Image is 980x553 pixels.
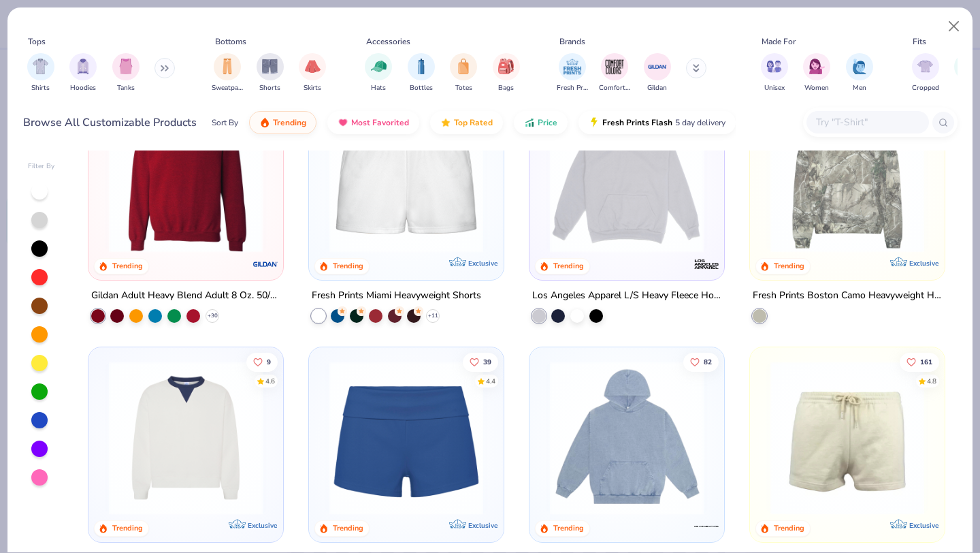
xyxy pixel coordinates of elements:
div: Fresh Prints Boston Camo Heavyweight Hoodie [753,287,942,304]
button: filter button [493,53,520,93]
img: Cropped Image [917,59,933,74]
img: d60be0fe-5443-43a1-ac7f-73f8b6aa2e6e [323,361,490,515]
div: filter for Unisex [761,53,788,93]
button: filter button [803,53,830,93]
span: Exclusive [909,259,938,268]
button: Like [900,352,939,371]
div: filter for Skirts [299,53,326,93]
img: 7a261990-f1c3-47fe-abf2-b94cf530bb8d [710,99,877,253]
span: Top Rated [454,117,493,128]
img: Unisex Image [766,59,782,74]
img: Bags Image [498,59,513,74]
span: 82 [704,358,712,365]
img: Women Image [809,59,825,74]
button: filter button [912,53,939,93]
img: a88b619d-8dd7-4971-8a75-9e7ec3244d54 [490,99,657,253]
button: filter button [212,53,243,93]
span: Bags [498,83,514,93]
button: Top Rated [430,111,503,134]
img: most_fav.gif [338,117,348,128]
span: Unisex [764,83,785,93]
div: filter for Tanks [112,53,140,93]
div: filter for Gildan [644,53,671,93]
button: Like [247,352,278,371]
span: Exclusive [248,520,277,529]
span: Men [853,83,866,93]
div: filter for Shirts [27,53,54,93]
img: Tanks Image [118,59,133,74]
button: filter button [846,53,873,93]
span: 9 [267,358,272,365]
div: filter for Comfort Colors [599,53,630,93]
button: filter button [299,53,326,93]
div: Bottoms [215,35,246,48]
button: filter button [644,53,671,93]
span: Price [538,117,557,128]
button: filter button [365,53,392,93]
span: Most Favorited [351,117,409,128]
img: LA Apparel logo [693,512,720,539]
span: Fresh Prints [557,83,588,93]
img: trending.gif [259,117,270,128]
img: Los Angeles Apparel logo [693,251,720,278]
div: filter for Hats [365,53,392,93]
img: Totes Image [456,59,471,74]
img: Shorts Image [262,59,278,74]
img: Hats Image [371,59,387,74]
div: filter for Men [846,53,873,93]
div: Brands [559,35,585,48]
div: Browse All Customizable Products [23,114,197,131]
span: Shorts [259,83,280,93]
div: Gildan Adult Heavy Blend Adult 8 Oz. 50/50 Fleece Crew [91,287,280,304]
div: filter for Women [803,53,830,93]
div: Tops [28,35,46,48]
button: filter button [112,53,140,93]
button: filter button [599,53,630,93]
img: Gildan Image [647,57,668,77]
img: flash.gif [589,117,600,128]
img: Bottles Image [414,59,429,74]
span: Women [804,83,829,93]
span: Shirts [31,83,50,93]
div: filter for Totes [450,53,477,93]
span: Totes [455,83,472,93]
button: filter button [408,53,435,93]
button: Like [463,352,498,371]
img: Shirts Image [33,59,48,74]
span: Exclusive [909,520,938,529]
button: filter button [557,53,588,93]
img: Comfort Colors Image [604,57,625,77]
span: 5 day delivery [675,115,725,131]
img: Hoodies Image [76,59,91,74]
img: c7b025ed-4e20-46ac-9c52-55bc1f9f47df [102,99,269,253]
input: Try "T-Shirt" [815,114,919,130]
button: Like [683,352,719,371]
img: 6531d6c5-84f2-4e2d-81e4-76e2114e47c4 [543,99,710,253]
img: 3abb6cdb-110e-4e18-92a0-dbcd4e53f056 [102,361,269,515]
img: Fresh Prints Image [562,57,583,77]
div: Made For [762,35,796,48]
div: Filter By [28,161,55,172]
button: Trending [249,111,316,134]
div: Los Angeles Apparel L/S Heavy Fleece Hoodie Po 14 Oz [532,287,721,304]
img: af8dff09-eddf-408b-b5dc-51145765dcf2 [323,99,490,253]
span: Sweatpants [212,83,243,93]
button: Close [941,14,967,39]
img: Skirts Image [305,59,321,74]
span: Trending [273,117,306,128]
img: Sweatpants Image [220,59,235,74]
span: Gildan [647,83,667,93]
button: filter button [27,53,54,93]
div: filter for Sweatpants [212,53,243,93]
div: filter for Fresh Prints [557,53,588,93]
div: filter for Hoodies [69,53,97,93]
div: Fresh Prints Miami Heavyweight Shorts [312,287,481,304]
span: Bottles [410,83,433,93]
span: Skirts [304,83,321,93]
img: Men Image [852,59,867,74]
button: filter button [69,53,97,93]
span: + 11 [428,312,438,320]
img: 57e454c6-5c1c-4246-bc67-38b41f84003c [764,361,931,515]
div: filter for Shorts [257,53,284,93]
img: 87e880e6-b044-41f2-bd6d-2f16fa336d36 [543,361,710,515]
